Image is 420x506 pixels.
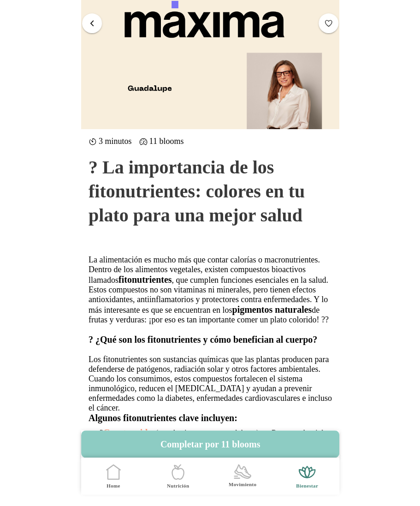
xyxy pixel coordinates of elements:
[228,481,256,488] ion-label: Movimiento
[296,482,318,489] ion-label: Bienestar
[106,482,120,489] ion-label: Home
[89,413,237,423] b: Algunos fitonutrientes clave incluyen:
[81,430,339,458] button: Completar por 11 blooms
[103,428,155,438] b: Carotenoides
[232,304,312,315] b: pigmentos naturales
[118,274,172,285] b: fitonutrientes
[139,137,183,146] ion-label: 11 blooms
[89,334,317,345] b: ? ¿Qué son los fitonutrientes y cómo benefician al cuerpo?
[89,255,332,325] div: La alimentación es mucho más que contar calorías o macronutrientes. Dentro de los alimentos veget...
[89,355,332,413] div: Los fitonutrientes son sustancias químicas que las plantas producen para defenderse de patógenos,...
[89,423,332,458] li: ? (zanahorias, tomates, calabaza) → Protegen la piel y la visión.
[89,155,332,227] h1: ? La importancia de los fitonutrientes: colores en tu plato para una mejor salud
[89,137,132,146] ion-label: 3 minutos
[166,482,189,489] ion-label: Nutrición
